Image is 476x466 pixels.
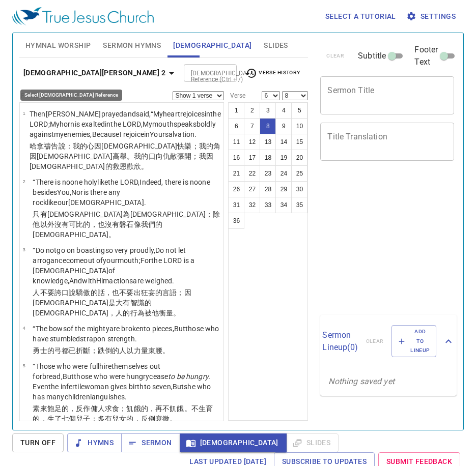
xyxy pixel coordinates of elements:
wh1115: You, [33,188,146,207]
wh369: one besides [33,178,210,207]
button: Turn Off [12,433,64,452]
wh6419: and [30,110,221,138]
span: 5 [22,363,25,368]
span: Hymns [75,436,114,449]
wh9000: those who were hungry [33,372,211,401]
wh5949: 被他衡量 [145,309,181,317]
button: 9 [275,118,292,134]
pn: “There is no [33,178,210,207]
span: [DEMOGRAPHIC_DATA] [188,436,278,449]
wh9004: the L [33,178,210,207]
span: Slides [264,39,288,52]
wh3588: , there is no [33,178,210,207]
img: True Jesus Church [12,7,154,25]
wh3068: , [33,178,210,207]
wh3444: salvation [165,130,197,138]
span: 1 [22,110,25,116]
button: Verse History [239,66,306,81]
button: 23 [260,165,276,182]
button: 4 [275,102,292,119]
wh559: ：我的心 [30,142,220,170]
p: Then [30,109,221,139]
wh3318: 狂妄的言語 [33,288,191,317]
wh9000: said [30,110,221,138]
po: For [33,256,194,285]
po: But [33,372,211,401]
wh7936: themselves out for [33,362,211,401]
div: Sermon Lineup(0)clearAdd to Lineup [320,315,457,367]
wh6135: ，生了 [40,415,177,423]
wh7936: 求食 [33,404,213,423]
wh1368: are broken [33,325,219,343]
wh4480: your [33,256,194,285]
wh6135: woman gives birth [33,383,211,401]
wh3444: 歡欣 [127,162,148,170]
input: Type Bible Reference [187,67,217,79]
wh7235: 誇口 [33,288,191,317]
sc: ORD [127,120,141,128]
wh6918: like [33,178,210,207]
wh5970: ；我的角 [30,142,220,170]
wh6277: come [33,256,194,285]
span: [DEMOGRAPHIC_DATA] [173,39,251,52]
button: Select a tutorial [321,7,400,26]
button: 8 [260,118,276,134]
po: My [30,120,216,138]
p: 人不要 [33,287,220,318]
wh1364: 的話，也不要出 [33,288,191,317]
wh3205: 七個 [62,415,177,423]
span: Footer Text [414,44,438,68]
button: 36 [228,213,244,229]
sc: ORD [124,178,138,186]
wh6918: ；除他以外沒有可比 [33,210,220,239]
wh247: on strength [97,335,137,343]
sc: ORD [34,120,48,128]
button: 7 [244,118,260,134]
button: 24 [275,165,292,182]
wh8505: 。 [173,309,180,317]
button: 25 [291,165,307,182]
span: 3 [22,247,25,252]
b: [DEMOGRAPHIC_DATA][PERSON_NAME] 2 [23,67,165,79]
po: “My [30,110,221,138]
button: 15 [291,134,307,150]
iframe: from-child [316,171,429,311]
wh9000: is there any rock [33,188,146,207]
label: Previous (←, ↑) Next (→, ↓) [21,93,91,99]
wh9000: [PERSON_NAME] [30,110,221,138]
wh7227: 有兒女 [105,415,177,423]
wh369: one holy [33,178,210,207]
wh6277: ；因[DEMOGRAPHIC_DATA] [33,288,191,317]
wh1364: 說 [33,288,191,317]
button: 11 [228,134,244,150]
wh341: , [90,130,197,138]
button: 35 [291,197,307,213]
wh3820: 因[DEMOGRAPHIC_DATA] [30,142,220,170]
pn: “Do not [33,246,194,285]
po: Even [33,383,211,401]
wh7649: 的，反作傭人 [33,404,213,423]
button: 29 [275,181,292,197]
wh7161: 因[DEMOGRAPHIC_DATA] [30,152,213,170]
button: 32 [244,197,260,213]
button: 19 [275,150,292,166]
button: 27 [244,181,260,197]
wh6419: 說 [30,142,220,170]
button: Settings [404,7,460,26]
wh430: . [144,198,146,207]
wh5704: the infertile [33,383,211,401]
button: 10 [291,118,307,134]
span: Turn Off [20,436,55,449]
po: Nor [33,188,146,207]
button: 16 [228,150,244,166]
wh2844: ；跌倒的人 [91,346,170,355]
p: 哈拿 [30,141,221,171]
button: 34 [275,197,292,213]
wh7198: 都已折斷 [62,346,170,355]
wh247: 。 [162,346,170,355]
button: 33 [260,197,276,213]
wh535: . [125,393,127,401]
button: 21 [228,165,244,182]
wh7651: 兒子；多 [76,415,177,423]
wh7235: so very proudly [33,246,194,285]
